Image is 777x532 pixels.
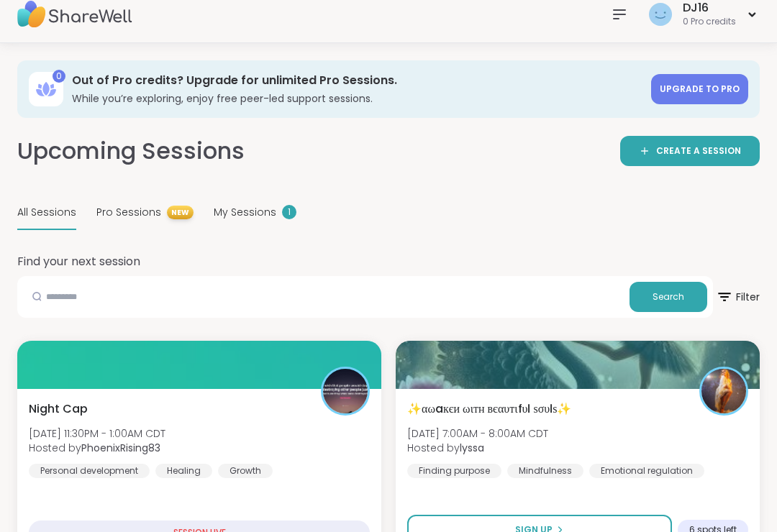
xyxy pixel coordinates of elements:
[96,205,161,220] span: Pro Sessions
[17,253,140,270] h2: Find your next session
[716,276,760,318] button: Filter
[620,136,760,166] a: CREATE A SESSION
[218,464,273,478] div: Growth
[660,83,740,95] span: Upgrade to Pro
[507,464,583,478] div: Mindfulness
[407,426,548,441] span: [DATE] 7:00AM - 8:00AM CDT
[29,400,88,418] span: Night Cap
[72,73,642,88] h3: Out of Pro credits? Upgrade for unlimited Pro Sessions.
[72,91,642,106] h3: While you’re exploring, enjoy free peer-led support sessions.
[29,441,165,455] span: Hosted by
[716,280,760,314] span: Filter
[630,282,707,312] button: Search
[323,369,368,413] img: PhoenixRising83
[29,426,165,441] span: [DATE] 11:30PM - 1:00AM CDT
[29,464,150,478] div: Personal development
[683,16,736,28] div: 0 Pro credits
[701,369,746,413] img: lyssa
[460,441,484,455] b: lyssa
[651,74,748,104] a: Upgrade to Pro
[407,400,571,418] span: ✨αωaкєи ωιтн вєαυтιfυℓ ѕσυℓѕ✨
[167,206,194,219] span: NEW
[656,145,741,157] span: CREATE A SESSION
[17,135,245,168] h2: Upcoming Sessions
[53,70,65,83] div: 0
[649,3,672,26] img: DJ16
[17,205,76,220] span: All Sessions
[214,205,276,220] span: My Sessions
[407,441,548,455] span: Hosted by
[407,464,501,478] div: Finding purpose
[155,464,212,478] div: Healing
[81,441,160,455] b: PhoenixRising83
[653,290,684,303] span: Search
[282,205,296,219] div: 1
[589,464,704,478] div: Emotional regulation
